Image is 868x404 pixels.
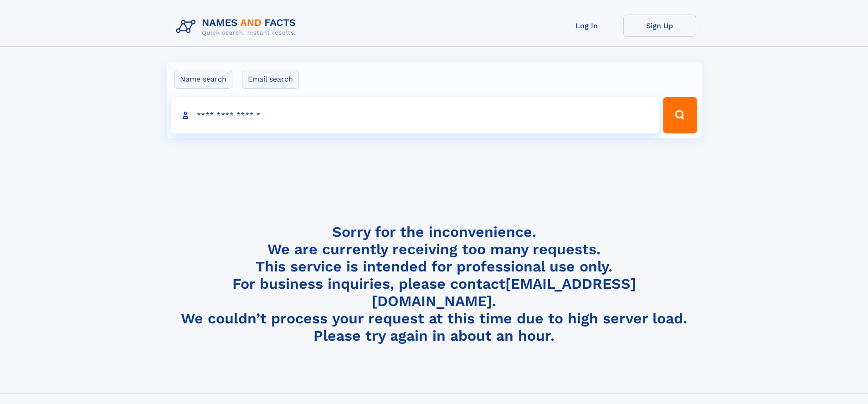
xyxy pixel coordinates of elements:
[172,223,696,345] h4: Sorry for the inconvenience. We are currently receiving too many requests. This service is intend...
[171,97,659,133] input: search input
[242,70,299,89] label: Email search
[172,15,303,39] img: Logo Names and Facts
[663,97,697,133] button: Search Button
[372,275,636,310] a: [EMAIL_ADDRESS][DOMAIN_NAME]
[623,15,696,37] a: Sign Up
[550,15,623,37] a: Log In
[174,70,232,89] label: Name search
